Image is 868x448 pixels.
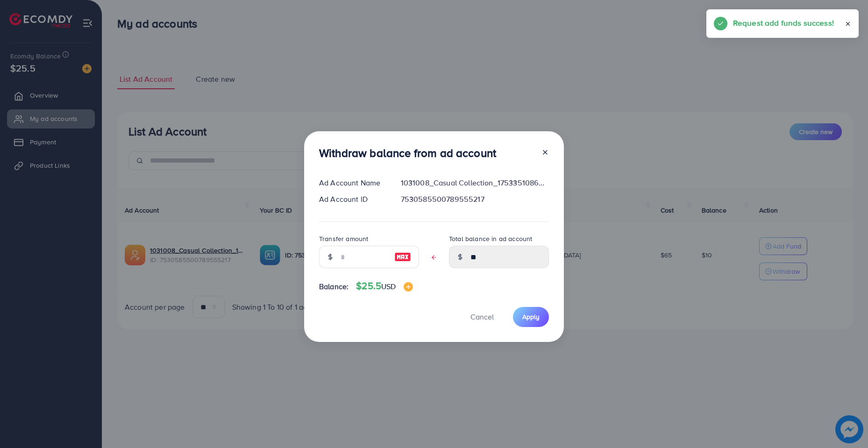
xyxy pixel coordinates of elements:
[319,146,496,160] h3: Withdraw balance from ad account
[459,307,505,327] button: Cancel
[449,234,532,243] label: Total balance in ad account
[404,282,413,292] img: image
[356,280,413,292] h4: $25.5
[470,312,494,322] span: Cancel
[394,251,411,263] img: image
[733,17,834,29] h5: Request add funds success!
[513,307,549,327] button: Apply
[312,194,393,205] div: Ad Account ID
[381,281,396,292] span: USD
[393,194,556,205] div: 7530585500789555217
[319,234,368,243] label: Transfer amount
[522,312,540,321] span: Apply
[312,178,393,188] div: Ad Account Name
[393,178,556,188] div: 1031008_Casual Collection_1753351086645
[319,281,349,292] span: Balance:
